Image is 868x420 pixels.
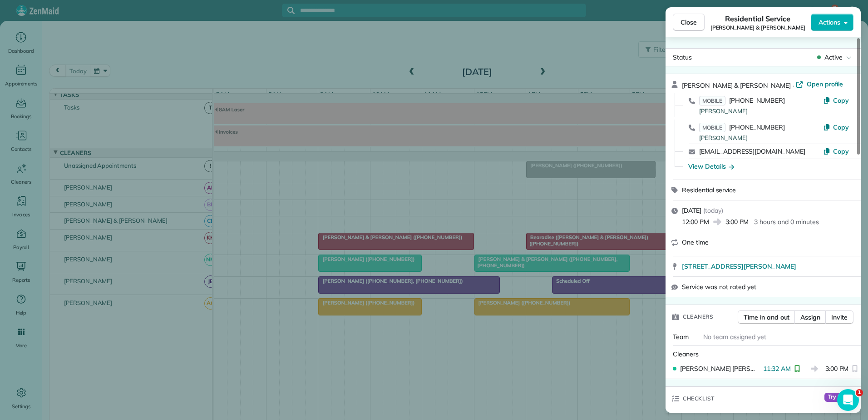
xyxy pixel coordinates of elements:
[680,364,759,373] span: [PERSON_NAME] [PERSON_NAME]
[682,217,709,226] span: 12:00 PM
[683,312,713,321] span: Cleaners
[837,389,859,411] iframe: Intercom live chat
[833,96,849,105] span: Copy
[831,313,848,322] span: Invite
[703,333,766,341] span: No team assigned yet
[699,134,823,143] div: [PERSON_NAME]
[681,18,697,27] span: Close
[725,13,790,24] span: Residential Service
[673,14,705,31] button: Close
[856,389,863,396] span: 1
[833,123,849,131] span: Copy
[703,206,723,215] span: ( today )
[754,217,819,226] p: 3 hours and 0 minutes
[682,81,791,90] span: [PERSON_NAME] & [PERSON_NAME]
[673,333,689,341] span: Team
[763,364,791,373] span: 11:32 AM
[682,238,709,246] span: One time
[823,123,849,132] button: Copy
[825,364,849,373] span: 3:00 PM
[688,162,734,171] button: View Details
[819,18,840,27] span: Actions
[710,24,805,31] span: [PERSON_NAME] & [PERSON_NAME]
[824,393,853,402] span: Try Now
[699,107,823,116] div: [PERSON_NAME]
[738,310,795,324] button: Time in and out
[683,394,715,403] span: Checklist
[744,313,789,322] span: Time in and out
[825,310,853,324] button: Invite
[673,350,699,358] span: Cleaners
[699,96,785,105] a: MOBILE[PHONE_NUMBER]
[729,96,785,105] span: [PHONE_NUMBER]
[794,310,826,324] button: Assign
[682,262,855,271] a: [STREET_ADDRESS][PERSON_NAME]
[833,147,849,155] span: Copy
[673,53,692,61] span: Status
[699,123,725,132] span: MOBILE
[823,96,849,105] button: Copy
[699,147,805,155] a: [EMAIL_ADDRESS][DOMAIN_NAME]
[699,123,785,132] a: MOBILE[PHONE_NUMBER]
[823,147,849,156] button: Copy
[682,186,736,194] span: Residential service
[699,96,725,105] span: MOBILE
[682,282,756,291] span: Service was not rated yet
[800,313,820,322] span: Assign
[682,262,796,271] span: [STREET_ADDRESS][PERSON_NAME]
[807,80,843,89] span: Open profile
[824,53,843,62] span: Active
[729,123,785,131] span: [PHONE_NUMBER]
[796,80,843,89] a: Open profile
[725,217,749,226] span: 3:00 PM
[682,206,701,215] span: [DATE]
[791,82,796,89] span: ·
